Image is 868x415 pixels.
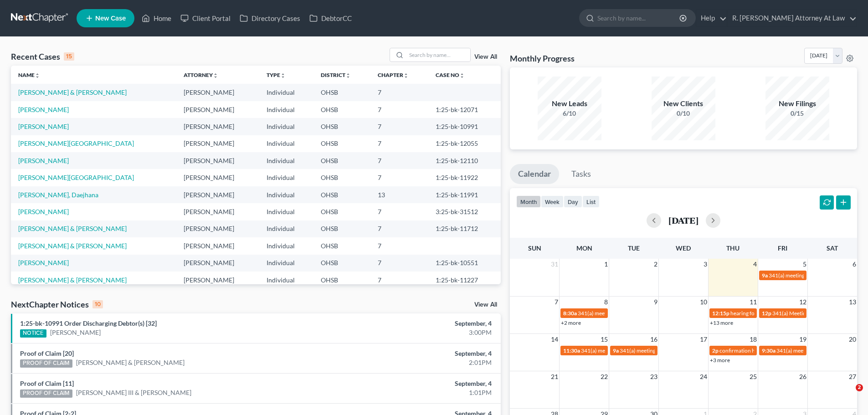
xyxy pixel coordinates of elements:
[259,272,313,288] td: Individual
[18,225,127,232] a: [PERSON_NAME] & [PERSON_NAME]
[620,347,708,354] span: 341(a) meeting for [PERSON_NAME]
[653,297,658,307] span: 9
[749,297,758,307] span: 11
[582,195,600,208] button: list
[600,334,609,345] span: 15
[370,169,428,186] td: 7
[561,319,581,326] a: +2 more
[370,203,428,220] td: 7
[35,73,40,78] i: unfold_more
[510,53,575,64] h3: Monthly Progress
[550,334,559,345] span: 14
[652,98,715,109] div: New Clients
[259,152,313,169] td: Individual
[95,15,126,22] span: New Case
[710,319,733,326] a: +13 more
[259,135,313,152] td: Individual
[428,186,501,203] td: 1:25-bk-11991
[18,88,127,96] a: [PERSON_NAME] & [PERSON_NAME]
[712,310,729,317] span: 12:15p
[259,169,313,186] td: Individual
[18,139,134,147] a: [PERSON_NAME][GEOGRAPHIC_DATA]
[313,203,370,220] td: OHSB
[259,203,313,220] td: Individual
[554,297,559,307] span: 7
[259,220,313,237] td: Individual
[428,272,501,288] td: 1:25-bk-11227
[340,319,492,328] div: September, 4
[603,297,609,307] span: 8
[576,244,592,252] span: Mon
[305,10,356,26] a: DebtorCC
[176,152,259,169] td: [PERSON_NAME]
[11,51,74,62] div: Recent Cases
[176,220,259,237] td: [PERSON_NAME]
[597,10,681,26] input: Search by name...
[710,357,730,364] a: +3 more
[313,220,370,237] td: OHSB
[778,244,787,252] span: Fri
[176,186,259,203] td: [PERSON_NAME]
[668,215,699,225] h2: [DATE]
[18,208,69,215] a: [PERSON_NAME]
[699,297,708,307] span: 10
[50,328,101,337] a: [PERSON_NAME]
[581,347,669,354] span: 341(a) meeting for [PERSON_NAME]
[370,237,428,254] td: 7
[176,203,259,220] td: [PERSON_NAME]
[313,118,370,135] td: OHSB
[18,157,69,164] a: [PERSON_NAME]
[765,98,829,109] div: New Filings
[528,244,541,252] span: Sun
[772,310,861,317] span: 341(a) Meeting for [PERSON_NAME]
[550,371,559,382] span: 21
[370,84,428,101] td: 7
[176,255,259,272] td: [PERSON_NAME]
[259,84,313,101] td: Individual
[752,259,758,270] span: 4
[563,347,580,354] span: 11:30a
[749,334,758,345] span: 18
[798,334,807,345] span: 19
[340,328,492,337] div: 3:00PM
[628,244,640,252] span: Tue
[313,169,370,186] td: OHSB
[428,203,501,220] td: 3:25-bk-31512
[176,118,259,135] td: [PERSON_NAME]
[213,73,218,78] i: unfold_more
[345,73,351,78] i: unfold_more
[749,371,758,382] span: 25
[370,152,428,169] td: 7
[76,388,191,397] a: [PERSON_NAME] III & [PERSON_NAME]
[259,101,313,118] td: Individual
[837,384,859,406] iframe: Intercom live chat
[474,54,497,60] a: View All
[176,10,235,26] a: Client Portal
[699,371,708,382] span: 24
[20,389,72,398] div: PROOF OF CLAIM
[403,73,409,78] i: unfold_more
[848,371,857,382] span: 27
[370,101,428,118] td: 7
[259,255,313,272] td: Individual
[730,310,801,317] span: hearing for [PERSON_NAME]
[313,135,370,152] td: OHSB
[762,347,776,354] span: 9:30a
[176,101,259,118] td: [PERSON_NAME]
[18,174,134,181] a: [PERSON_NAME][GEOGRAPHIC_DATA]
[428,255,501,272] td: 1:25-bk-10551
[11,299,103,310] div: NextChapter Notices
[235,10,305,26] a: Directory Cases
[696,10,727,26] a: Help
[699,334,708,345] span: 17
[726,244,740,252] span: Thu
[428,118,501,135] td: 1:25-bk-10991
[762,272,768,279] span: 9a
[313,101,370,118] td: OHSB
[18,191,98,199] a: [PERSON_NAME], Daejhana
[578,310,666,317] span: 341(a) meeting for [PERSON_NAME]
[728,10,857,26] a: R. [PERSON_NAME] Attorney At Law
[370,220,428,237] td: 7
[137,10,176,26] a: Home
[370,135,428,152] td: 7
